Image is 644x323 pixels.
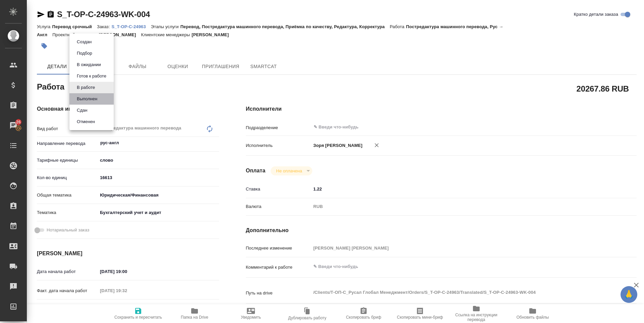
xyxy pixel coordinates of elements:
[75,50,94,57] button: Подбор
[75,84,97,91] button: В работе
[75,107,89,114] button: Сдан
[75,95,99,103] button: Выполнен
[75,38,94,46] button: Создан
[75,118,97,125] button: Отменен
[75,61,103,68] button: В ожидании
[75,72,108,80] button: Готов к работе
